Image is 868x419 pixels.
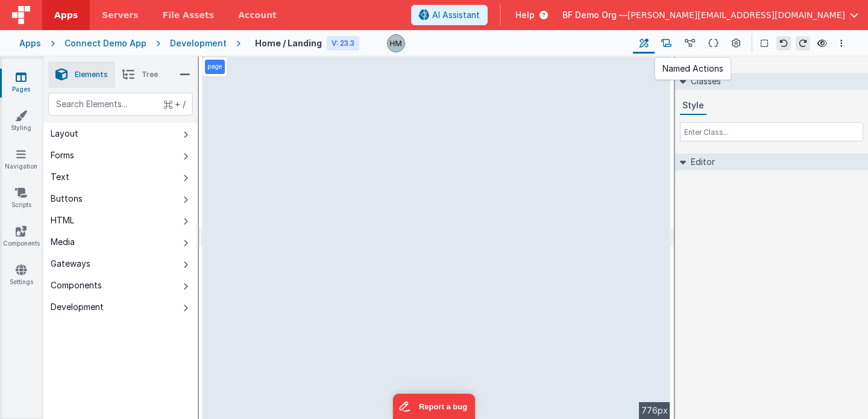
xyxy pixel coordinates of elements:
button: AI Assistant [411,5,488,25]
div: Forms [51,149,74,161]
div: --> [203,57,670,419]
div: HTML [51,214,74,226]
button: BF Demo Org — [PERSON_NAME][EMAIL_ADDRESS][DOMAIN_NAME] [562,9,858,21]
h4: page [675,57,699,73]
h2: Editor [686,154,715,170]
div: V: 23.3 [327,36,359,51]
div: Text [51,171,69,183]
div: Components [51,279,102,291]
button: Gateways [43,253,198,275]
span: Servers [102,9,138,21]
div: Apps [19,37,41,49]
span: AI Assistant [432,9,480,21]
span: + / [164,93,186,116]
div: Development [51,301,104,313]
div: Development [170,37,227,49]
button: Text [43,166,198,188]
span: [PERSON_NAME][EMAIL_ADDRESS][DOMAIN_NAME] [627,9,845,21]
input: Enter Class... [680,122,863,141]
button: Development [43,296,198,318]
button: Layout [43,123,198,144]
input: Search Elements... [48,93,193,116]
div: Layout [51,128,78,140]
span: Tree [142,70,158,79]
button: Buttons [43,188,198,209]
div: 776px [639,402,670,419]
button: Forms [43,144,198,166]
button: Style [680,97,706,115]
button: HTML [43,209,198,231]
span: File Assets [163,9,215,21]
p: page [207,62,222,72]
button: Media [43,231,198,253]
div: Media [51,236,75,248]
div: Connect Demo App [64,37,146,49]
span: BF Demo Org — [562,9,627,21]
button: Components [43,275,198,296]
button: Options [834,36,849,51]
span: Elements [75,70,108,79]
h2: Classes [686,73,721,90]
iframe: Marker.io feedback button [393,394,476,419]
span: Help [515,9,535,21]
h4: Home / Landing [255,39,322,48]
span: Apps [54,9,78,21]
div: Gateways [51,258,90,270]
div: Buttons [51,193,83,205]
img: 1b65a3e5e498230d1b9478315fee565b [388,35,404,52]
